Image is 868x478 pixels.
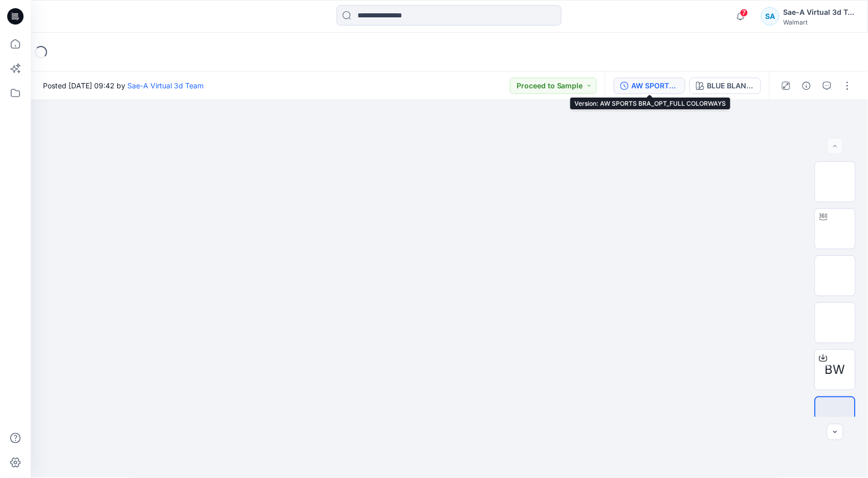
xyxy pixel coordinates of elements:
[43,80,204,91] span: Posted [DATE] 09:42 by
[632,80,679,91] div: AW SPORTS BRA_OPT_FULL COLORWAYS
[689,78,761,94] button: BLUE BLANKET
[707,80,754,91] div: BLUE BLANKET
[761,7,780,26] div: SA
[614,78,685,94] button: AW SPORTS BRA_OPT_FULL COLORWAYS
[784,6,855,18] div: Sae-A Virtual 3d Team
[127,81,204,90] a: Sae-A Virtual 3d Team
[798,78,815,94] button: Details
[784,18,855,26] div: Walmart
[825,361,845,379] span: BW
[740,9,748,17] span: 7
